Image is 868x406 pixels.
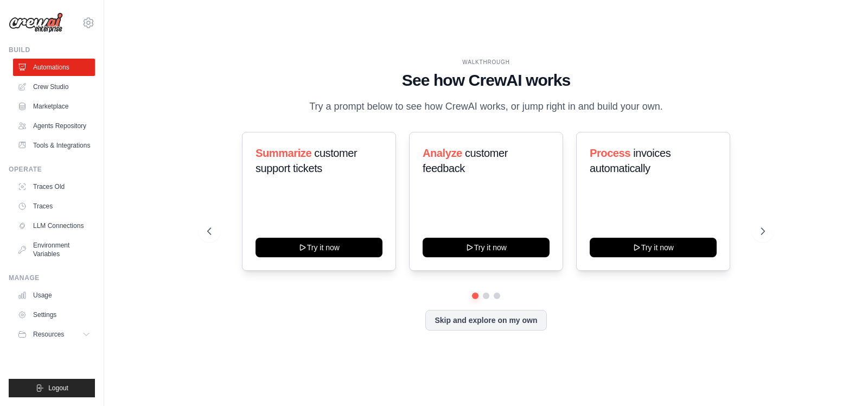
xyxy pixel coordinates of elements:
button: Resources [13,326,95,343]
h1: See how CrewAI works [207,71,764,90]
button: Try it now [256,238,382,257]
div: Build [9,46,95,54]
a: Crew Studio [13,78,95,96]
a: Tools & Integrations [13,137,95,154]
div: WALKTHROUGH [207,58,764,66]
a: Settings [13,306,95,323]
div: Manage [9,274,95,282]
a: LLM Connections [13,217,95,234]
p: Try a prompt below to see how CrewAI works, or jump right in and build your own. [304,99,668,115]
a: Usage [13,287,95,304]
button: Skip and explore on my own [425,310,546,331]
a: Environment Variables [13,237,95,263]
div: Operate [9,165,95,174]
a: Traces [13,198,95,215]
a: Automations [13,59,95,76]
button: Try it now [590,238,717,257]
a: Traces Old [13,178,95,195]
span: Resources [33,330,64,339]
img: Logo [9,12,63,33]
span: Analyze [423,147,462,159]
a: Marketplace [13,98,95,115]
span: Logout [48,384,68,392]
button: Try it now [423,238,550,257]
button: Logout [9,379,95,397]
span: Summarize [256,147,311,159]
a: Agents Repository [13,117,95,135]
span: Process [590,147,630,159]
span: customer feedback [423,147,508,174]
span: invoices automatically [590,147,671,174]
